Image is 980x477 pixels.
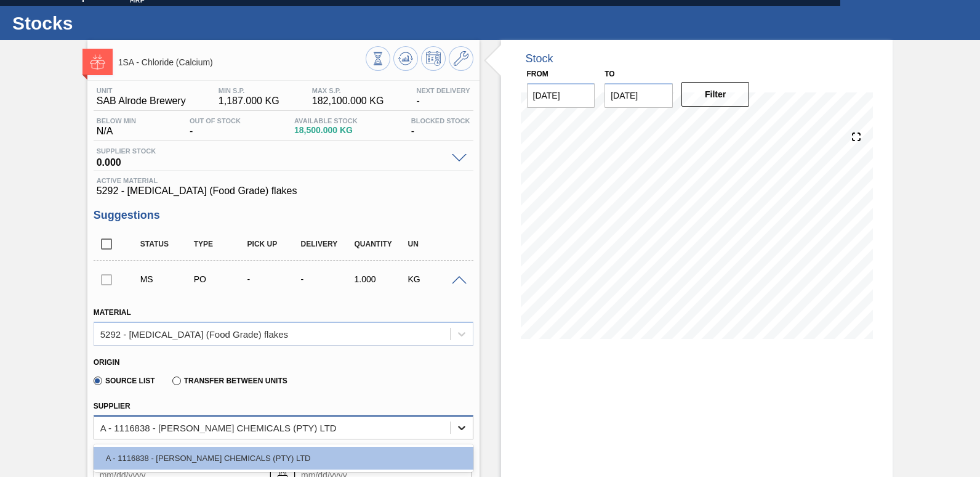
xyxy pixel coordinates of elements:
[100,422,337,433] div: A - 1116838 - [PERSON_NAME] CHEMICALS (PTY) LTD
[12,16,231,30] h1: Stocks
[393,46,418,71] button: Update Chart
[191,240,249,248] div: Type
[137,240,196,248] div: Status
[527,70,548,78] label: From
[366,46,390,71] button: Stocks Overview
[404,274,463,284] div: KG
[298,274,356,284] div: -
[97,177,470,184] span: Active Material
[94,402,131,410] label: Supplier
[94,377,155,385] label: Source List
[351,274,410,284] div: 1.000
[449,46,473,71] button: Go to Master Data / General
[219,87,279,94] span: MIN S.P.
[526,52,553,65] div: Stock
[97,87,186,94] span: Unit
[94,117,139,137] div: N/A
[172,377,287,385] label: Transfer between Units
[298,240,356,248] div: Delivery
[97,96,186,107] span: SAB Alrode Brewery
[414,87,473,107] div: -
[604,83,673,108] input: mm/dd/yyyy
[421,46,446,71] button: Schedule Inventory
[244,274,303,284] div: -
[94,358,120,367] label: Origin
[244,240,303,248] div: Pick up
[417,87,470,94] span: Next Delivery
[312,87,384,94] span: MAX S.P.
[94,209,473,222] h3: Suggestions
[94,308,131,317] label: Material
[527,83,595,108] input: mm/dd/yyyy
[294,126,358,135] span: 18,500.000 KG
[604,70,614,78] label: to
[191,274,249,284] div: Purchase order
[404,240,463,248] div: UN
[351,240,410,248] div: Quantity
[294,117,358,124] span: Available Stock
[97,147,446,155] span: Supplier Stock
[97,155,446,167] span: 0.000
[219,96,279,107] span: 1,187.000 KG
[97,185,470,197] span: 5292 - [MEDICAL_DATA] (Food Grade) flakes
[411,117,470,124] span: Blocked Stock
[118,58,366,67] span: 1SA - Chloride (Calcium)
[312,96,384,107] span: 182,100.000 KG
[90,54,105,70] img: Ícone
[94,447,473,470] div: A - 1116838 - [PERSON_NAME] CHEMICALS (PTY) LTD
[681,82,750,107] button: Filter
[97,117,136,124] span: Below Min
[187,117,244,137] div: -
[137,274,196,284] div: Manual Suggestion
[408,117,473,137] div: -
[190,117,241,124] span: Out Of Stock
[100,328,288,339] div: 5292 - [MEDICAL_DATA] (Food Grade) flakes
